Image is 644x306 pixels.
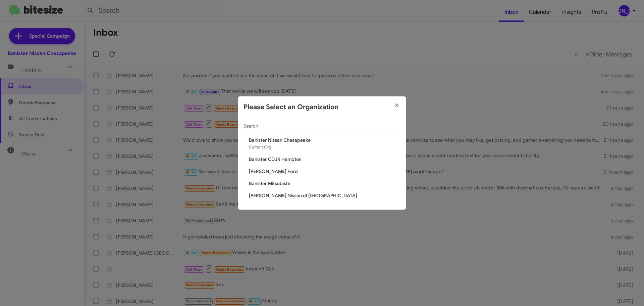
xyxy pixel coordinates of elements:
[249,168,400,175] span: [PERSON_NAME] Ford
[249,192,400,199] span: [PERSON_NAME] Nissan of [GEOGRAPHIC_DATA]
[249,156,400,163] span: Banister CDJR Hampton
[249,137,400,143] span: Banister Nissan Chesapeake
[244,102,338,113] h2: Please Select an Organization
[249,144,271,149] span: Current Org
[249,180,400,187] span: Banister Mitsubishi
